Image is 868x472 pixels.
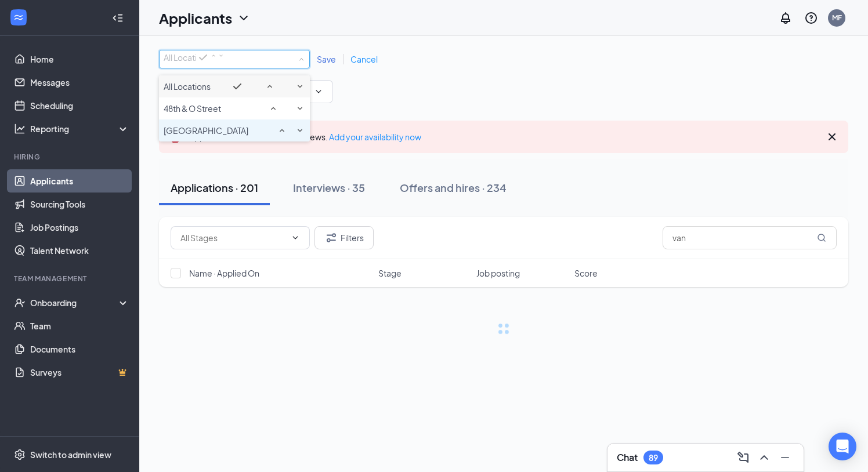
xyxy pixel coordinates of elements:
svg: SmallChevronDown [295,103,305,114]
svg: Filter [324,231,338,245]
svg: SmallChevronDown [295,81,305,92]
a: Scheduling [30,94,129,117]
button: ChevronUp [755,448,773,467]
div: MF [832,13,842,23]
svg: SmallChevronDown [295,125,305,136]
button: Minimize [776,448,794,467]
a: Talent Network [30,239,129,262]
div: Switch to admin view [30,449,111,460]
svg: Collapse [112,12,124,24]
a: Team [30,314,129,337]
a: Home [30,48,129,71]
svg: MagnifyingGlass [817,233,826,242]
div: Hiring [14,152,127,162]
svg: ChevronDown [237,11,251,25]
span: 48th & O Street [164,103,221,114]
input: All Stages [180,231,286,244]
a: Job Postings [30,216,129,239]
span: Name · Applied On [189,267,259,279]
svg: Settings [14,449,26,460]
h3: Chat [617,451,638,464]
h1: Applicants [159,8,232,28]
a: Add your availability now [329,132,421,142]
svg: WorkstreamLogo [13,12,24,23]
svg: SmallChevronUp [277,125,287,136]
li: 48th & O Street [159,97,310,119]
svg: QuestionInfo [804,11,818,25]
div: 89 [649,453,658,463]
span: All Locations [164,81,211,92]
div: Offers and hires · 234 [400,180,507,195]
svg: Analysis [14,123,26,135]
svg: SmallChevronUp [265,81,275,92]
svg: Checkmark [230,79,244,93]
div: Team Management [14,274,127,284]
svg: Cross [825,130,839,144]
svg: ChevronUp [757,451,771,464]
svg: Notifications [779,11,793,25]
span: Stage [378,267,402,279]
div: Applications · 201 [171,180,258,195]
a: Sourcing Tools [30,193,129,216]
span: Northstar Crossing [164,125,248,136]
svg: UserCheck [14,297,26,308]
svg: SmallChevronUp [268,103,279,114]
svg: ChevronDown [314,87,323,96]
span: Job posting [476,267,520,279]
div: Onboarding [30,297,120,308]
span: Cancel [350,54,378,64]
input: Search in applications [663,226,837,249]
li: Northstar Crossing [159,119,310,141]
div: Open Intercom Messenger [829,433,856,460]
svg: ChevronDown [291,233,300,242]
a: Documents [30,337,129,361]
svg: Minimize [778,451,792,464]
button: ComposeMessage [734,448,753,467]
li: All Locations [159,75,310,97]
span: Score [574,267,598,279]
button: Filter Filters [314,226,374,249]
a: Messages [30,71,129,94]
a: Applicants [30,169,129,193]
div: Reporting [30,123,130,135]
div: Interviews · 35 [293,180,365,195]
span: Save [317,54,336,64]
a: SurveysCrown [30,361,129,384]
svg: ComposeMessage [736,451,750,464]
